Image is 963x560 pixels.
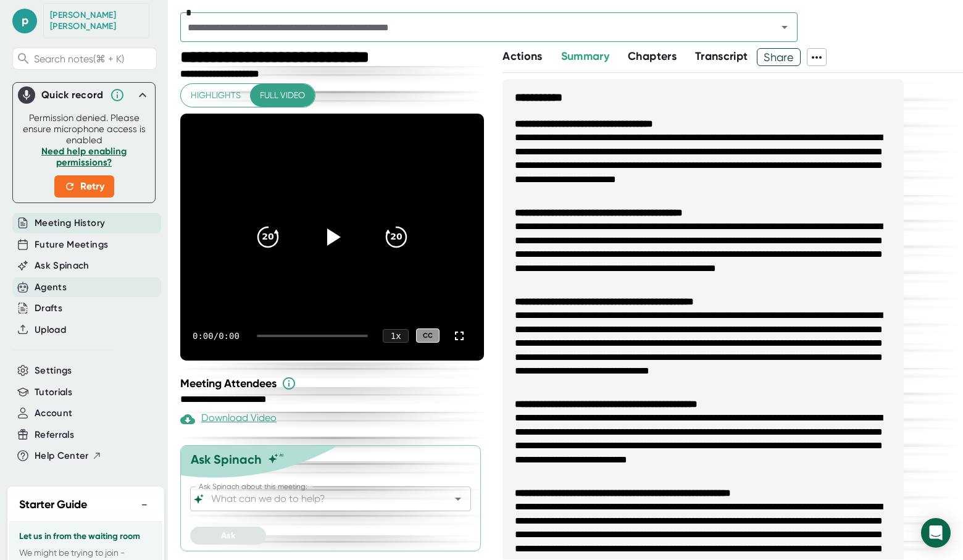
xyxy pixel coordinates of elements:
span: Ask [221,530,235,541]
div: Meeting Attendees [180,376,487,391]
span: Transcript [695,49,748,63]
button: Ask [190,527,266,545]
span: Highlights [191,88,241,103]
button: Open [776,19,793,36]
span: Share [757,46,800,68]
div: CC [416,328,440,343]
button: Retry [54,175,114,198]
div: Peter Leung [50,10,143,31]
span: Full video [260,88,305,103]
div: Permission denied. Please ensure microphone access is enabled [20,112,148,198]
a: Need help enabling permissions? [41,146,127,168]
button: Full video [250,84,315,107]
div: Ask Spinach [191,452,262,467]
span: Actions [502,49,542,63]
div: Quick record [41,89,104,101]
button: Tutorials [35,385,72,399]
button: − [136,496,152,514]
div: 1 x [383,329,409,343]
button: Referrals [35,428,74,442]
span: Retry [64,179,104,194]
button: Summary [561,48,609,65]
h3: Let us in from the waiting room [19,532,152,541]
button: Help Center [35,449,102,463]
button: Ask Spinach [35,259,90,273]
button: Transcript [695,48,748,65]
button: Agents [35,280,67,295]
button: Open [449,490,467,508]
button: Highlights [181,84,251,107]
button: Future Meetings [35,238,108,252]
span: p [12,9,37,33]
button: Actions [502,48,542,65]
div: 0:00 / 0:00 [193,331,242,341]
div: Open Intercom Messenger [921,518,951,548]
button: Meeting History [35,216,105,230]
button: Upload [35,323,66,337]
div: Quick record [18,83,150,107]
button: Chapters [628,48,677,65]
h2: Starter Guide [19,496,87,513]
div: Download Video [180,412,277,427]
input: What can we do to help? [209,490,431,508]
span: Search notes (⌘ + K) [34,53,124,65]
button: Drafts [35,301,62,316]
span: Chapters [628,49,677,63]
span: Summary [561,49,609,63]
button: Settings [35,364,72,378]
button: Share [757,48,801,66]
span: Help Center [35,449,89,463]
button: Account [35,406,72,420]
